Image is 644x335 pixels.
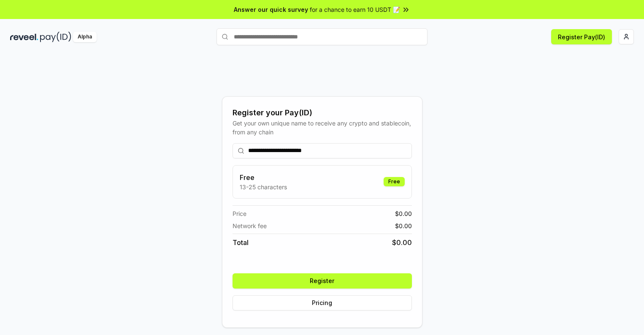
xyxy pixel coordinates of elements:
[233,295,412,310] button: Pricing
[395,209,412,218] span: $ 0.00
[392,237,412,248] span: $ 0.00
[40,32,71,42] img: pay_id
[233,273,412,289] button: Register
[240,172,287,182] h3: Free
[10,32,38,42] img: reveel_dark
[240,182,287,191] p: 13-25 characters
[234,5,308,14] span: Answer our quick survey
[233,209,246,218] span: Price
[233,107,412,119] div: Register your Pay(ID)
[395,221,412,230] span: $ 0.00
[551,29,612,44] button: Register Pay(ID)
[233,119,412,136] div: Get your own unique name to receive any crypto and stablecoin, from any chain
[233,221,267,230] span: Network fee
[73,32,97,42] div: Alpha
[233,237,249,248] span: Total
[310,5,400,14] span: for a chance to earn 10 USDT 📝
[384,177,405,186] div: Free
